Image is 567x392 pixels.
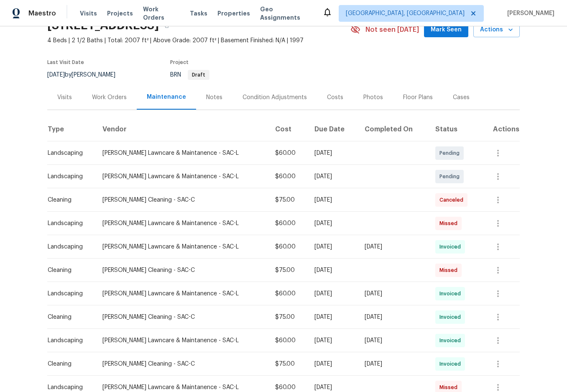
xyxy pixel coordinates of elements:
[170,72,209,78] span: BRN
[439,313,464,321] span: Invoiced
[439,383,461,392] span: Missed
[47,60,84,65] span: Last Visit Date
[439,149,463,157] span: Pending
[47,72,65,78] span: [DATE]
[92,93,127,102] div: Work Orders
[429,118,481,141] th: Status
[48,266,89,274] div: Cleaning
[275,219,301,228] div: $60.00
[102,313,262,321] div: [PERSON_NAME] Cleaning - SAC-C
[217,9,250,18] span: Properties
[48,243,89,251] div: Landscaping
[102,266,262,274] div: [PERSON_NAME] Cleaning - SAC-C
[275,313,301,321] div: $75.00
[314,219,351,228] div: [DATE]
[365,336,422,345] div: [DATE]
[424,22,468,38] button: Mark Seen
[48,360,89,368] div: Cleaning
[275,266,301,274] div: $75.00
[47,36,350,45] span: 4 Beds | 2 1/2 Baths | Total: 2007 ft² | Above Grade: 2007 ft² | Basement Finished: N/A | 1997
[80,9,97,18] span: Visits
[365,360,422,368] div: [DATE]
[102,196,262,204] div: [PERSON_NAME] Cleaning - SAC-C
[102,383,262,392] div: [PERSON_NAME] Lawncare & Maintanence - SAC-L
[260,5,312,22] span: Geo Assignments
[48,196,89,204] div: Cleaning
[102,172,262,181] div: [PERSON_NAME] Lawncare & Maintanence - SAC-L
[439,360,464,368] span: Invoiced
[439,196,467,204] span: Canceled
[275,383,301,392] div: $60.00
[48,336,89,345] div: Landscaping
[314,290,351,298] div: [DATE]
[346,9,465,18] span: [GEOGRAPHIC_DATA], [GEOGRAPHIC_DATA]
[102,243,262,251] div: [PERSON_NAME] Lawncare & Maintanence - SAC-L
[102,336,262,345] div: [PERSON_NAME] Lawncare & Maintanence - SAC-L
[107,9,133,18] span: Projects
[102,360,262,368] div: [PERSON_NAME] Cleaning - SAC-C
[143,5,180,22] span: Work Orders
[453,93,470,102] div: Cases
[358,118,429,141] th: Completed On
[147,93,186,101] div: Maintenance
[275,196,301,204] div: $75.00
[314,243,351,251] div: [DATE]
[314,149,351,157] div: [DATE]
[48,149,89,157] div: Landscaping
[314,196,351,204] div: [DATE]
[275,336,301,345] div: $60.00
[96,118,268,141] th: Vendor
[439,243,464,251] span: Invoiced
[275,149,301,157] div: $60.00
[48,172,89,181] div: Landscaping
[308,118,358,141] th: Due Date
[439,266,461,274] span: Missed
[190,10,207,16] span: Tasks
[275,360,301,368] div: $75.00
[48,219,89,228] div: Landscaping
[243,93,307,102] div: Condition Adjustments
[481,118,520,141] th: Actions
[170,60,189,65] span: Project
[48,313,89,321] div: Cleaning
[57,93,72,102] div: Visits
[47,70,125,80] div: by [PERSON_NAME]
[275,290,301,298] div: $60.00
[327,93,343,102] div: Costs
[365,243,422,251] div: [DATE]
[206,93,222,102] div: Notes
[48,383,89,392] div: Landscaping
[363,93,383,102] div: Photos
[403,93,433,102] div: Floor Plans
[439,172,463,181] span: Pending
[314,360,351,368] div: [DATE]
[365,313,422,321] div: [DATE]
[275,243,301,251] div: $60.00
[275,172,301,181] div: $60.00
[268,118,307,141] th: Cost
[189,72,209,77] span: Draft
[480,25,513,35] span: Actions
[504,9,554,18] span: [PERSON_NAME]
[48,290,89,298] div: Landscaping
[439,290,464,298] span: Invoiced
[439,219,461,228] span: Missed
[314,172,351,181] div: [DATE]
[314,313,351,321] div: [DATE]
[102,149,262,157] div: [PERSON_NAME] Lawncare & Maintanence - SAC-L
[314,266,351,274] div: [DATE]
[47,118,96,141] th: Type
[439,336,464,345] span: Invoiced
[314,383,351,392] div: [DATE]
[365,26,419,34] span: Not seen [DATE]
[365,290,422,298] div: [DATE]
[47,21,159,30] h2: [STREET_ADDRESS]
[314,336,351,345] div: [DATE]
[102,219,262,228] div: [PERSON_NAME] Lawncare & Maintanence - SAC-L
[431,25,462,35] span: Mark Seen
[473,22,520,38] button: Actions
[28,9,56,18] span: Maestro
[102,290,262,298] div: [PERSON_NAME] Lawncare & Maintanence - SAC-L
